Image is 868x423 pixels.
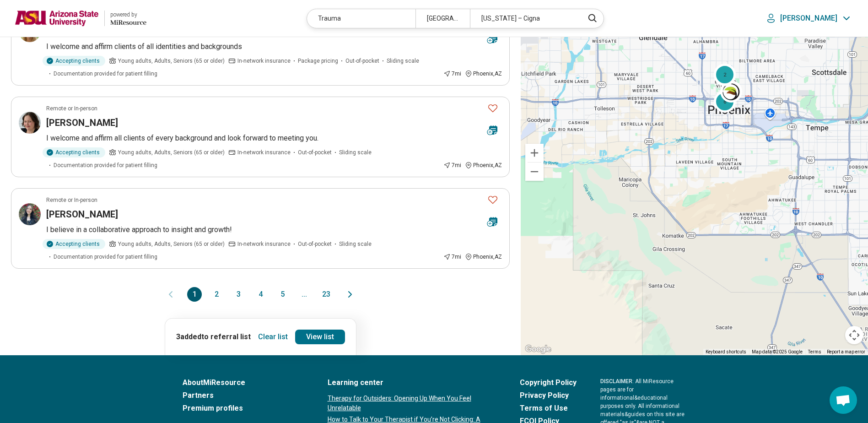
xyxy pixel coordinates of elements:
div: 6 [713,90,735,112]
button: Previous page [165,287,176,302]
span: Young adults, Adults, Seniors (65 or older) [118,148,225,157]
a: Terms of Use [520,403,577,414]
a: View list [295,330,345,344]
span: In-network insurance [237,148,291,157]
span: Young adults, Adults, Seniors (65 or older) [118,240,225,248]
p: I believe in a collaborative approach to insight and growth! [46,224,502,235]
p: I welcome and affirm all clients of every background and look forward to meeting you. [46,133,502,144]
a: Copyright Policy [520,377,577,388]
div: Accepting clients [43,239,105,249]
div: 7 mi [443,253,461,261]
span: Package pricing [298,57,338,65]
span: Sliding scale [339,240,372,248]
span: Sliding scale [339,148,372,157]
button: 5 [275,287,290,302]
div: Phoenix , AZ [465,70,502,78]
a: AboutMiResource [183,377,304,388]
span: Map data ©2025 Google [752,349,803,354]
p: Remote or In-person [46,196,97,204]
a: Premium profiles [183,403,304,414]
button: Clear list [254,330,291,344]
span: Out-of-pocket [298,148,332,157]
div: powered by [110,11,146,19]
button: 2 [209,287,224,302]
div: 7 mi [443,70,461,78]
span: Sliding scale [387,57,419,65]
a: Terms (opens in new tab) [808,349,821,354]
div: 2 [713,64,735,86]
button: Map camera controls [845,326,863,344]
span: Out-of-pocket [298,240,332,248]
span: Out-of-pocket [345,57,379,65]
p: 3 added [176,331,251,342]
span: Documentation provided for patient filling [54,70,157,78]
div: Accepting clients [43,147,105,157]
button: Favorite [484,190,502,209]
span: Documentation provided for patient filling [54,253,157,261]
p: I welcome and affirm clients of all identities and backgrounds [46,41,502,52]
div: 7 mi [443,161,461,169]
button: Next page [345,287,356,302]
div: Phoenix , AZ [465,161,502,169]
p: [PERSON_NAME] [780,14,837,23]
a: Therapy for Outsiders: Opening Up When You Feel Unrelatable [328,394,496,413]
span: In-network insurance [237,240,291,248]
img: Arizona State University [15,7,99,29]
div: Open chat [830,386,857,414]
div: Phoenix , AZ [465,253,502,261]
span: Documentation provided for patient filling [54,161,157,169]
span: In-network insurance [237,57,291,65]
h3: [PERSON_NAME] [46,116,118,129]
button: Zoom out [525,163,544,181]
a: Privacy Policy [520,390,577,401]
a: Learning center [328,377,496,388]
div: Accepting clients [43,56,105,66]
button: Keyboard shortcuts [706,349,746,355]
a: Partners [183,390,304,401]
button: 1 [187,287,202,302]
span: DISCLAIMER [600,378,632,385]
p: Remote or In-person [46,104,97,113]
button: Zoom in [525,144,544,162]
a: Open this area in Google Maps (opens a new window) [523,343,553,355]
button: 3 [231,287,246,302]
button: Favorite [484,99,502,118]
button: 23 [319,287,334,302]
a: Report a map error [827,349,865,354]
button: 4 [253,287,268,302]
div: [GEOGRAPHIC_DATA] [415,9,470,28]
div: Trauma [307,9,415,28]
span: ... [297,287,312,302]
h3: [PERSON_NAME] [46,208,118,221]
img: Google [523,343,553,355]
a: Arizona State Universitypowered by [15,7,146,29]
div: [US_STATE] – Cigna [470,9,578,28]
span: Young adults, Adults, Seniors (65 or older) [118,57,225,65]
span: to referral list [201,332,251,341]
